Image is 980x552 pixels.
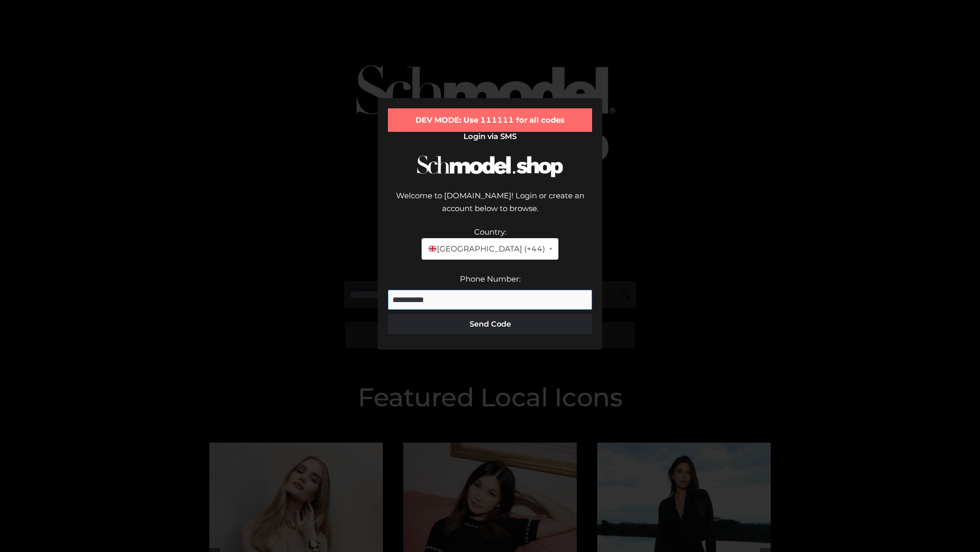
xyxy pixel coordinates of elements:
[429,245,436,252] img: 🇬🇧
[388,132,592,141] h2: Login via SMS
[474,227,506,237] label: Country:
[413,146,567,187] img: Schmodel Logo
[388,314,592,334] button: Send Code
[428,242,545,256] span: [GEOGRAPHIC_DATA] (+44)
[388,108,592,132] div: DEV MODE: Use 111111 for all codes
[460,274,521,284] label: Phone Number:
[388,189,592,225] div: Welcome to [DOMAIN_NAME]! Login or create an account below to browse.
